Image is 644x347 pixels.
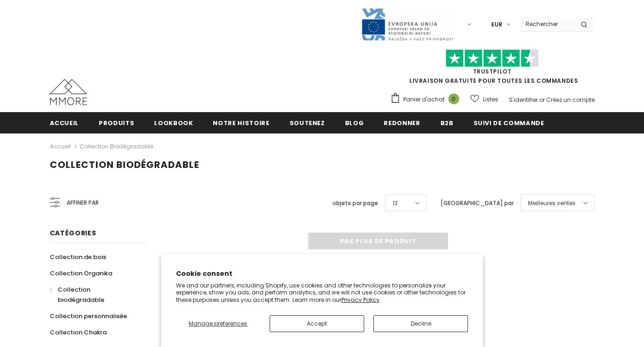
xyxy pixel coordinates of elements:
[50,112,79,133] a: Accueil
[448,93,459,104] span: 0
[341,296,380,304] a: Privacy Policy
[446,49,539,67] img: Faites confiance aux étoiles pilotes
[67,198,99,208] span: Affiner par
[50,269,112,278] span: Collection Organika
[520,17,574,31] input: Search Site
[361,20,454,28] a: Javni Razpis
[474,112,544,133] a: Suivi de commande
[154,119,193,127] span: Lookbook
[154,112,193,133] a: Lookbook
[539,96,545,104] span: or
[176,269,468,279] h2: Cookie consent
[473,67,512,75] a: TrustPilot
[528,199,576,208] span: Meilleures ventes
[50,328,107,337] span: Collection Chakra
[332,199,378,208] label: objets par page
[390,93,464,107] a: Panier d'achat 0
[373,315,468,332] button: Decline
[393,199,398,208] span: 12
[50,249,106,265] a: Collection de bois
[384,112,420,133] a: Redonner
[470,91,498,107] a: Listes
[50,265,112,281] a: Collection Organika
[213,112,269,133] a: Notre histoire
[176,282,468,304] p: We and our partners, including Shopify, use cookies and other technologies to personalize your ex...
[290,119,325,127] span: soutenez
[441,112,454,133] a: B2B
[270,315,364,332] button: Accept
[213,119,269,127] span: Notre histoire
[50,158,199,171] span: Collection biodégradable
[50,308,127,324] a: Collection personnalisée
[345,112,364,133] a: Blog
[50,324,107,340] a: Collection Chakra
[50,281,137,308] a: Collection biodégradable
[50,228,96,238] span: Catégories
[99,112,134,133] a: Produits
[50,79,87,105] img: Cas MMORE
[58,285,104,304] span: Collection biodégradable
[189,320,247,327] span: Manage preferences
[345,119,364,127] span: Blog
[474,119,544,127] span: Suivi de commande
[441,199,514,208] label: [GEOGRAPHIC_DATA] par
[546,96,595,104] a: Créez un compte
[390,53,595,85] span: LIVRAISON GRATUITE POUR TOUTES LES COMMANDES
[176,315,260,332] button: Manage preferences
[384,119,420,127] span: Redonner
[483,95,498,104] span: Listes
[50,253,106,261] span: Collection de bois
[361,7,454,41] img: Javni Razpis
[50,312,127,320] span: Collection personnalisée
[50,119,79,127] span: Accueil
[509,96,538,104] a: S'identifier
[50,141,71,152] a: Accueil
[290,112,325,133] a: soutenez
[80,142,153,150] a: Collection biodégradable
[99,119,134,127] span: Produits
[441,119,454,127] span: B2B
[403,95,445,104] span: Panier d'achat
[491,20,502,29] span: EUR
